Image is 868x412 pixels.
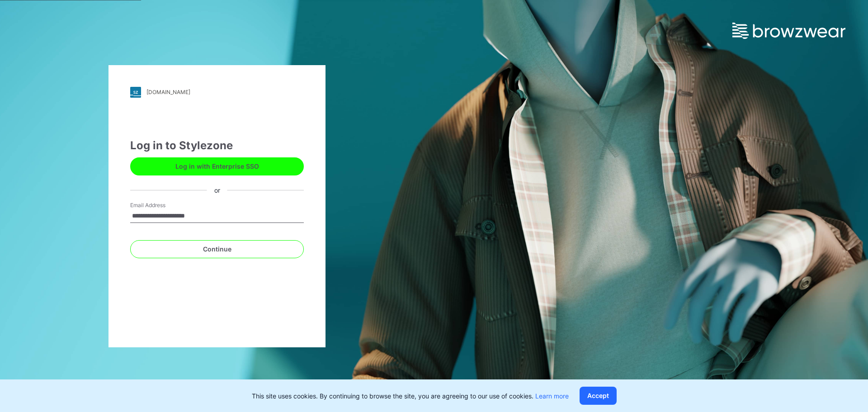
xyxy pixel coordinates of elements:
[535,392,569,400] a: Learn more
[146,89,190,95] div: [DOMAIN_NAME]
[130,240,304,258] button: Continue
[207,185,227,195] div: or
[130,137,304,154] div: Log in to Stylezone
[130,157,304,175] button: Log in with Enterprise SSO
[130,87,304,98] a: [DOMAIN_NAME]
[252,391,569,401] p: This site uses cookies. By continuing to browse the site, you are agreeing to our use of cookies.
[130,87,141,98] img: stylezone-logo.562084cfcfab977791bfbf7441f1a819.svg
[732,23,845,39] img: browzwear-logo.e42bd6dac1945053ebaf764b6aa21510.svg
[130,201,193,209] label: Email Address
[580,387,617,405] button: Accept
